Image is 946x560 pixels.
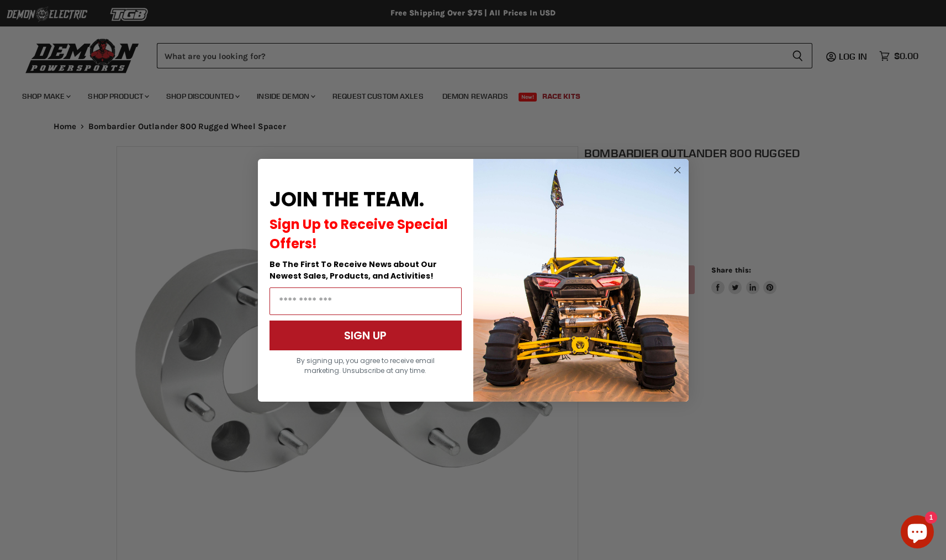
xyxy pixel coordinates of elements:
[897,515,937,551] inbox-online-store-chat: Shopify online store chat
[473,159,689,402] img: a9095488-b6e7-41ba-879d-588abfab540b.jpeg
[269,287,462,315] input: Email Address
[269,185,424,214] span: JOIN THE TEAM.
[670,163,684,177] button: Close dialog
[269,259,437,281] span: Be The First To Receive News about Our Newest Sales, Products, and Activities!
[269,215,448,253] span: Sign Up to Receive Special Offers!
[297,356,435,375] span: By signing up, you agree to receive email marketing. Unsubscribe at any time.
[269,321,462,350] button: SIGN UP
